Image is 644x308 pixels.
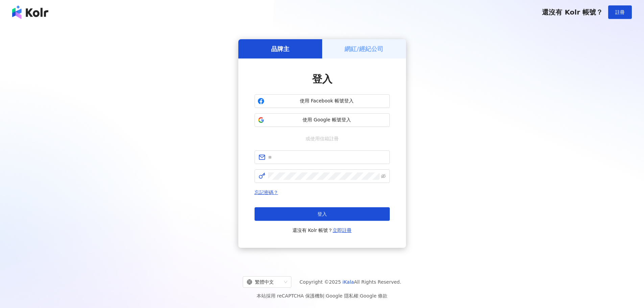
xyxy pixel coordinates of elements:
[255,113,390,127] button: 使用 Google 帳號登入
[267,117,387,123] span: 使用 Google 帳號登入
[317,211,327,217] span: 登入
[344,45,383,53] h5: 網紅/經紀公司
[247,277,281,287] div: 繁體中文
[326,293,358,299] a: Google 隱私權
[381,174,386,179] span: eye-invisible
[255,94,390,108] button: 使用 Facebook 帳號登入
[255,207,390,221] button: 登入
[342,279,354,285] a: iKala
[300,278,401,286] span: Copyright © 2025 All Rights Reserved.
[542,8,603,16] span: 還沒有 Kolr 帳號？
[267,98,387,104] span: 使用 Facebook 帳號登入
[358,293,360,299] span: |
[360,293,387,299] a: Google 條款
[271,45,289,53] h5: 品牌主
[324,293,326,299] span: |
[292,226,352,234] span: 還沒有 Kolr 帳號？
[615,9,625,15] span: 註冊
[333,228,352,233] a: 立即註冊
[312,73,332,85] span: 登入
[255,190,278,195] a: 忘記密碼？
[257,292,387,300] span: 本站採用 reCAPTCHA 保護機制
[301,135,343,142] span: 或使用信箱註冊
[608,5,632,19] button: 註冊
[12,5,48,19] img: logo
